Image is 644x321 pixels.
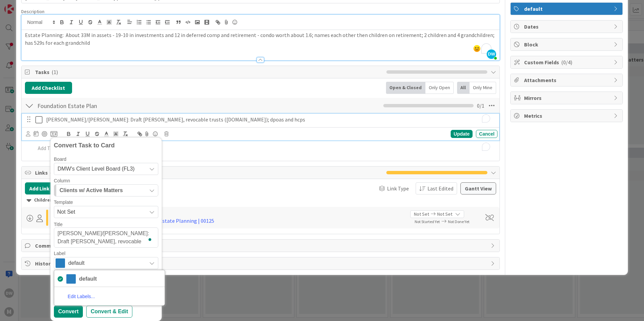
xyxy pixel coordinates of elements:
span: default [79,274,161,284]
span: Not Set [437,211,452,218]
p: [PERSON_NAME]/[PERSON_NAME]: Draft [PERSON_NAME], revocable trusts ([DOMAIN_NAME]); dpoas and hcps [46,116,495,123]
span: Column [54,178,70,183]
span: Template [54,200,73,205]
span: Last Edited [427,184,453,192]
div: Update [451,130,473,138]
a: default [54,273,165,285]
span: Description [21,8,44,14]
div: Cancel [476,130,497,138]
span: Block [524,40,610,48]
span: default [524,5,610,13]
span: History [35,259,487,267]
div: Only Mine [470,82,496,94]
span: 0 / 1 [477,102,484,110]
span: Not Started Yet [415,219,440,224]
span: Not Set [57,208,141,216]
div: To enrich screen reader interactions, please activate Accessibility in Grammarly extension settings [22,30,500,60]
textarea: To enrich screen reader interactions, please activate Accessibility in Grammarly extension settings [54,227,158,248]
div: Convert [54,306,83,318]
div: To enrich screen reader interactions, please activate Accessibility in Grammarly extension settings [33,142,497,154]
div: Only Open [425,82,454,94]
span: Not Set [414,211,429,218]
span: Attachments [524,76,610,84]
p: Estate Planning: About 33M in assets - 19-10 in investments and 12 in deferred comp and retiremen... [25,31,496,46]
span: Link Type [387,184,409,192]
label: Title [54,221,63,227]
span: Not Done Yet [448,219,470,224]
div: Convert & Edit [86,306,132,318]
button: Gantt View [460,182,496,194]
span: Label [54,251,65,256]
span: Board [54,157,66,162]
span: Clients w/ Active Matters [60,186,123,195]
div: Children [27,197,494,204]
button: Clients w/ Active Matters [54,184,158,197]
button: Add Link [25,182,62,194]
div: All [457,82,470,94]
span: DW [487,49,496,59]
span: Tasks [35,68,383,76]
span: DMW's Client Level Board (FL3) [58,166,135,172]
span: Dates [524,23,610,31]
div: Open & Closed [386,82,425,94]
span: Mirrors [524,94,610,102]
span: Custom Fields [524,58,610,66]
span: ( 1 ) [50,169,56,176]
a: Edit Labels... [54,291,108,303]
button: Add Checklist [25,82,72,94]
div: To enrich screen reader interactions, please activate Accessibility in Grammarly extension settings [43,114,497,126]
span: default [68,258,143,268]
span: Metrics [524,112,610,120]
div: Convert Task to Card [54,141,158,150]
span: Comments [35,242,487,250]
input: Add Checklist... [35,100,187,112]
span: Links [35,169,383,177]
span: ( 0/4 ) [561,59,572,66]
span: ( 1 ) [52,69,58,75]
button: Last Edited [416,182,457,194]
